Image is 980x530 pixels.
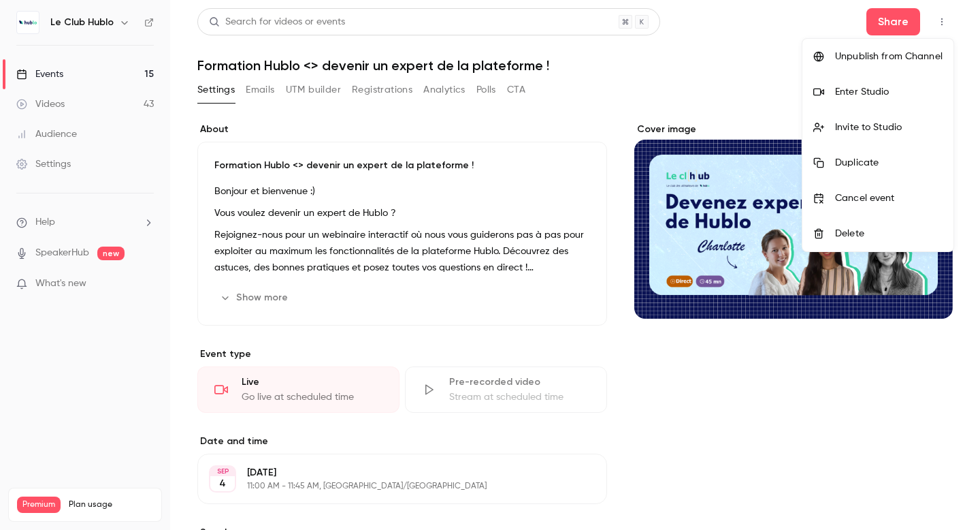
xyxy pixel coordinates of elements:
div: Invite to Studio [835,121,943,134]
div: Unpublish from Channel [835,50,943,63]
div: Delete [835,227,943,240]
div: Duplicate [835,156,943,170]
div: Enter Studio [835,85,943,99]
div: Cancel event [835,191,943,205]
